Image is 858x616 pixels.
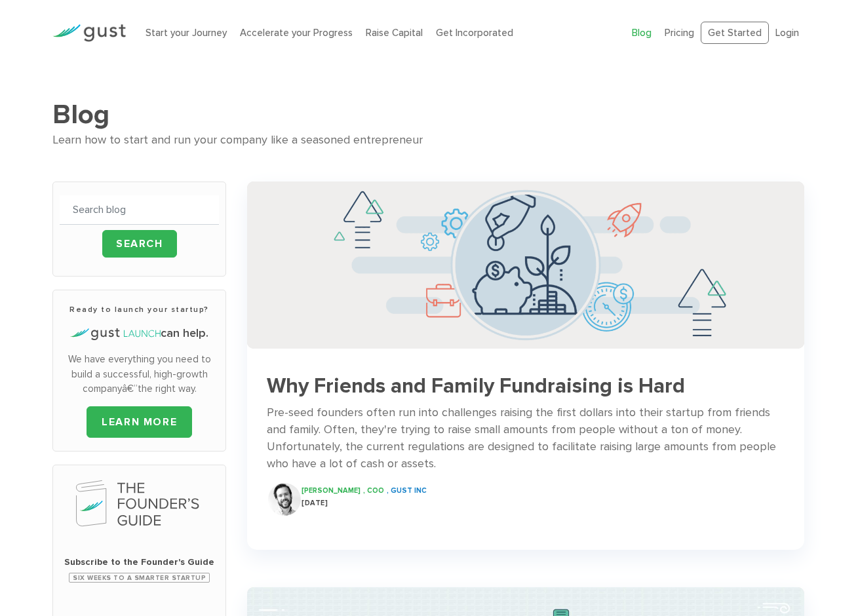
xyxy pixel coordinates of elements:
a: Get Incorporated [436,27,513,39]
img: Successful Startup Founders Invest In Their Own Ventures 0742d64fd6a698c3cfa409e71c3cc4e5620a7e72... [247,182,804,349]
a: Raise Capital [366,27,423,39]
a: Accelerate your Progress [240,27,353,39]
a: Blog [632,27,652,39]
span: Subscribe to the Founder's Guide [60,556,219,569]
span: [DATE] [302,499,328,507]
p: We have everything you need to build a successful, high-growth companyâ€”the right way. [60,352,219,396]
div: Learn how to start and run your company like a seasoned entrepreneur [52,131,805,150]
a: LEARN MORE [87,406,192,438]
h4: can help. [60,325,219,342]
a: Login [775,27,799,39]
span: , COO [363,486,384,495]
span: [PERSON_NAME] [302,486,361,495]
input: Search [102,230,177,258]
span: , Gust INC [387,486,427,495]
span: Six Weeks to a Smarter Startup [69,573,210,583]
input: Search blog [60,195,219,225]
h1: Blog [52,98,805,131]
img: Gust Logo [52,24,126,42]
h3: Why Friends and Family Fundraising is Hard [267,375,785,398]
a: Pricing [665,27,694,39]
a: Start your Journey [146,27,227,39]
a: Get Started [701,22,769,45]
a: Successful Startup Founders Invest In Their Own Ventures 0742d64fd6a698c3cfa409e71c3cc4e5620a7e72... [247,182,804,528]
div: Pre-seed founders often run into challenges raising the first dollars into their startup from fri... [267,404,785,472]
h3: Ready to launch your startup? [60,303,219,315]
img: Ryan Nash [268,483,301,516]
